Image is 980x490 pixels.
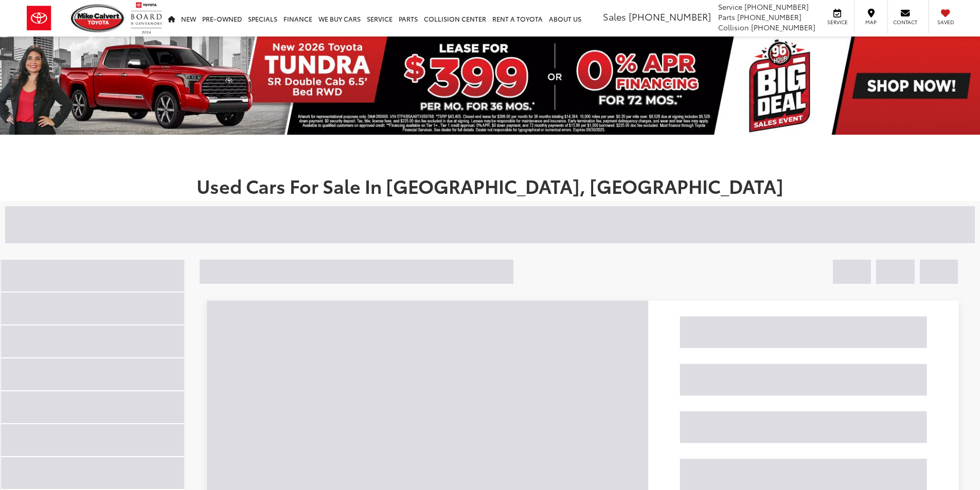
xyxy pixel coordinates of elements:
span: [PHONE_NUMBER] [744,2,809,12]
span: Parts [718,12,735,22]
span: Service [826,19,849,26]
span: [PHONE_NUMBER] [737,12,801,22]
span: Service [718,2,742,12]
span: Collision [718,22,749,32]
img: Mike Calvert Toyota [71,4,126,32]
span: Contact [893,19,917,26]
span: [PHONE_NUMBER] [751,22,815,32]
span: Sales [603,10,626,23]
span: Saved [934,19,957,26]
span: Map [860,19,882,26]
span: [PHONE_NUMBER] [629,10,711,23]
